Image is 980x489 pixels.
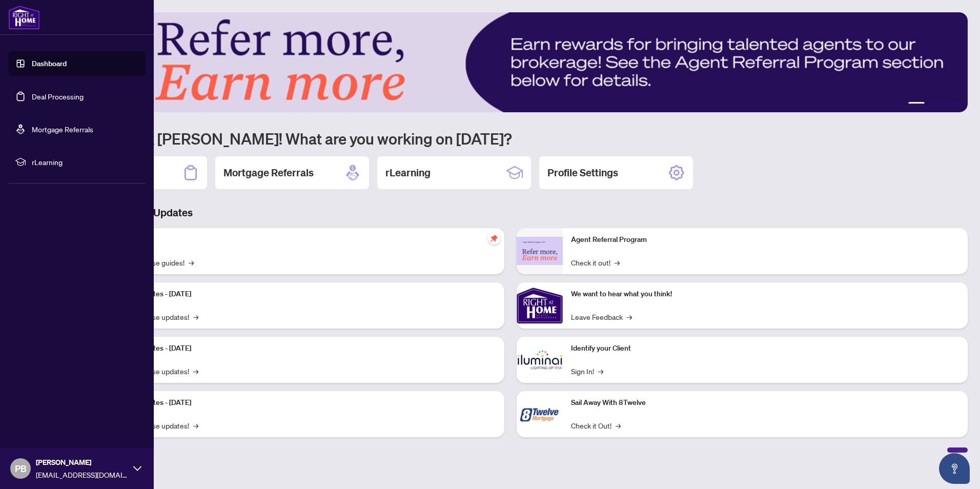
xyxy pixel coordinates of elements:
a: Dashboard [32,59,67,68]
img: Slide 0 [53,12,968,112]
span: → [189,257,194,268]
p: Sail Away With 8Twelve [571,397,959,409]
p: Platform Updates - [DATE] [108,343,496,354]
h2: Mortgage Referrals [223,166,314,180]
span: → [616,420,621,431]
button: Open asap [939,453,970,484]
a: Leave Feedback→ [571,311,632,322]
span: → [615,257,620,268]
img: logo [8,5,40,30]
a: Check it out!→ [571,257,620,268]
span: → [193,311,198,322]
span: pushpin [488,232,500,244]
img: Identify your Client [517,337,563,383]
img: Sail Away With 8Twelve [517,391,563,437]
span: rLearning [32,156,138,168]
h2: Profile Settings [547,166,618,180]
span: → [193,365,198,377]
span: → [598,365,603,377]
button: 1 [908,102,925,106]
img: Agent Referral Program [517,237,563,265]
p: Identify your Client [571,343,959,354]
span: [EMAIL_ADDRESS][DOMAIN_NAME] [36,469,128,480]
p: Platform Updates - [DATE] [108,397,496,409]
p: We want to hear what you think! [571,289,959,300]
button: 4 [945,102,949,106]
span: [PERSON_NAME] [36,457,128,468]
h1: Welcome back [PERSON_NAME]! What are you working on [DATE]? [53,129,968,148]
span: PB [15,461,27,476]
span: → [627,311,632,322]
h3: Brokerage & Industry Updates [53,206,968,220]
button: 3 [937,102,941,106]
h2: rLearning [385,166,431,180]
span: → [193,420,198,431]
img: We want to hear what you think! [517,282,563,329]
a: Check it Out!→ [571,420,621,431]
p: Agent Referral Program [571,234,959,246]
a: Deal Processing [32,92,84,101]
button: 2 [929,102,933,106]
a: Sign In!→ [571,365,603,377]
a: Mortgage Referrals [32,125,93,134]
p: Self-Help [108,234,496,246]
button: 5 [953,102,957,106]
p: Platform Updates - [DATE] [108,289,496,300]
